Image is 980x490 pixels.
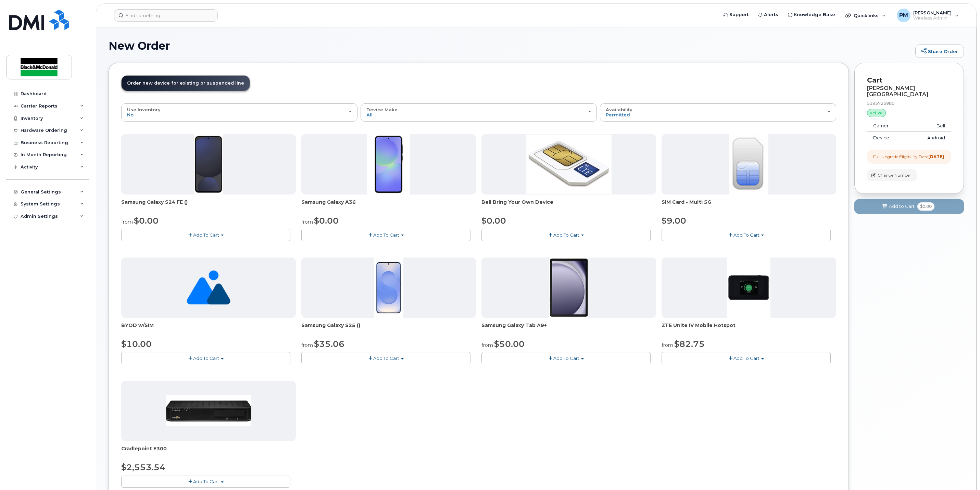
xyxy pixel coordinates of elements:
[301,352,470,364] button: Add To Cart
[121,322,296,336] div: BYOD w/SIM
[314,339,344,349] span: $35.06
[867,75,951,85] p: Cart
[867,100,951,106] div: 5193725980
[854,199,964,213] button: Add to Cart $0.00
[662,229,831,241] button: Add To Cart
[374,257,403,318] img: phone23817.JPG
[494,339,525,349] span: $50.00
[361,103,597,121] button: Device Make All
[553,232,579,238] span: Add To Cart
[121,352,290,364] button: Add To Cart
[915,45,964,58] a: Share Order
[373,355,399,361] span: Add To Cart
[600,103,836,121] button: Availability Permitted
[526,135,612,194] img: phone23274.JPG
[867,169,917,181] button: Change Number
[662,352,831,364] button: Add To Cart
[867,132,908,144] td: Device
[193,232,219,238] span: Add To Cart
[109,40,912,52] h1: New Order
[127,80,244,86] span: Order new device for existing or suspended line
[873,154,944,160] div: Full Upgrade Eligibility Date
[481,229,651,241] button: Add To Cart
[193,479,219,484] span: Add To Cart
[867,109,886,117] div: active
[549,257,589,318] img: phone23884.JPG
[187,257,230,318] img: no_image_found-2caef05468ed5679b831cfe6fc140e25e0c280774317ffc20a367ab7fd17291e.png
[301,219,313,225] small: from
[373,232,399,238] span: Add To Cart
[867,120,908,132] td: Carrier
[878,172,911,178] span: Change Number
[662,342,673,348] small: from
[127,112,134,117] span: No
[662,322,836,336] div: ZTE Unite IV Mobile Hotspot
[481,352,651,364] button: Add To Cart
[662,216,686,226] span: $9.00
[301,199,476,212] div: Samsung Galaxy A36
[606,112,630,117] span: Permitted
[928,154,944,159] strong: [DATE]
[121,219,133,225] small: from
[301,342,313,348] small: from
[662,199,836,212] div: SIM Card - Multi 5G
[889,203,915,210] span: Add to Cart
[366,107,398,112] span: Device Make
[314,216,339,226] span: $0.00
[729,134,768,194] img: 00D627D4-43E9-49B7-A367-2C99342E128C.jpg
[908,120,951,132] td: Bell
[121,462,165,472] span: $2,553.54
[134,216,159,226] span: $0.00
[166,395,251,426] img: phone23700.JPG
[127,107,161,112] span: Use Inventory
[194,134,223,194] img: phone23929.JPG
[867,85,951,98] div: [PERSON_NAME][GEOGRAPHIC_DATA]
[733,355,759,361] span: Add To Cart
[553,355,579,361] span: Add To Cart
[674,339,705,349] span: $82.75
[481,322,656,336] div: Samsung Galaxy Tab A9+
[301,322,476,336] div: Samsung Galaxy S25 ()
[481,199,656,212] div: Bell Bring Your Own Device
[121,476,290,488] button: Add To Cart
[481,342,493,348] small: from
[727,257,770,318] img: phone23268.JPG
[121,199,296,212] div: Samsung Galaxy S24 FE ()
[193,355,219,361] span: Add To Cart
[366,112,373,117] span: All
[367,134,410,194] img: phone23886.JPG
[733,232,759,238] span: Add To Cart
[121,445,296,459] div: Cradlepoint E300
[121,229,290,241] button: Add To Cart
[121,339,152,349] span: $10.00
[301,229,470,241] button: Add To Cart
[917,202,934,211] span: $0.00
[121,103,357,121] button: Use Inventory No
[481,216,506,226] span: $0.00
[908,132,951,144] td: Android
[606,107,632,112] span: Availability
